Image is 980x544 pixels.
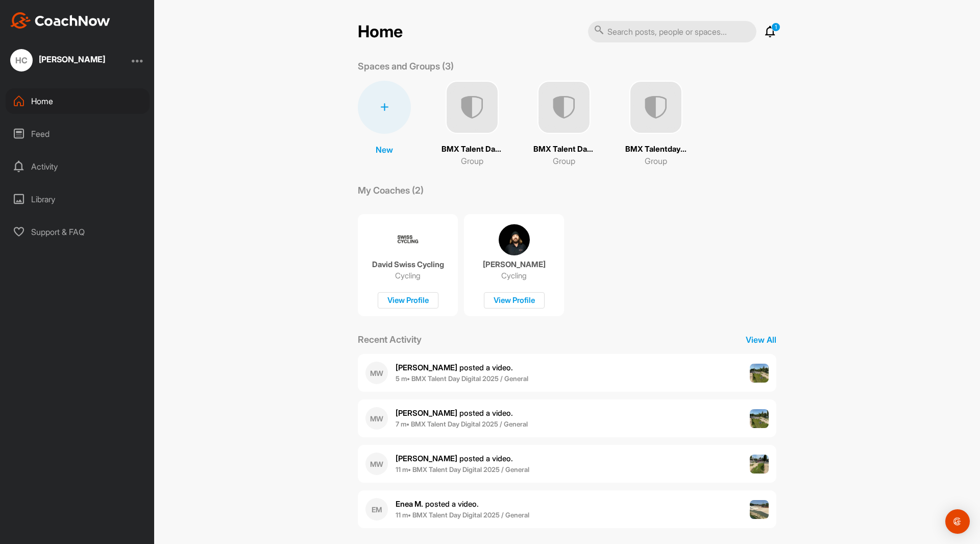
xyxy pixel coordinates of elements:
[358,333,422,346] p: Recent Activity
[396,363,457,372] b: [PERSON_NAME]
[771,22,780,32] p: 1
[372,259,444,270] p: David Swiss Cycling
[358,22,403,42] h2: Home
[625,144,687,155] p: BMX Talentday 2023
[442,81,503,167] a: BMX Talent Day Digital 2024Group
[376,144,393,156] p: New
[358,183,424,197] p: My Coaches (2)
[446,81,499,134] img: uAAAAAElFTkSuQmCC
[396,420,528,428] b: 7 m • BMX Talent Day Digital 2025 / General
[625,81,687,167] a: BMX Talentday 2023Group
[533,144,595,155] p: BMX Talent Day Digital 2025
[537,81,591,134] img: uAAAAAElFTkSuQmCC
[6,186,150,212] div: Library
[365,498,388,521] div: EM
[10,12,110,29] img: CoachNow
[6,219,150,245] div: Support & FAQ
[461,155,483,167] p: Group
[484,292,545,309] div: View Profile
[588,21,756,42] input: Search posts, people or spaces...
[396,499,423,509] b: Enea M.
[10,49,33,72] div: HC
[629,81,682,134] img: uAAAAAElFTkSuQmCC
[396,511,529,519] b: 11 m • BMX Talent Day Digital 2025 / General
[6,88,150,114] div: Home
[645,155,667,167] p: Group
[365,407,388,430] div: MW
[378,292,438,309] div: View Profile
[396,454,513,463] span: posted a video .
[393,224,424,255] img: coach avatar
[6,154,150,179] div: Activity
[39,55,105,63] div: [PERSON_NAME]
[396,408,457,418] b: [PERSON_NAME]
[533,81,595,167] a: BMX Talent Day Digital 2025Group
[365,362,388,384] div: MW
[945,509,970,534] div: Open Intercom Messenger
[750,364,769,383] img: post image
[396,499,479,509] span: posted a video .
[750,455,769,474] img: post image
[750,409,769,429] img: post image
[365,453,388,475] div: MW
[396,363,513,372] span: posted a video .
[396,374,528,383] b: 5 m • BMX Talent Day Digital 2025 / General
[553,155,575,167] p: Group
[750,500,769,519] img: post image
[396,408,513,418] span: posted a video .
[395,271,421,281] p: Cycling
[483,259,546,270] p: [PERSON_NAME]
[358,59,454,73] p: Spaces and Groups (3)
[396,454,457,463] b: [PERSON_NAME]
[499,224,530,255] img: coach avatar
[6,121,150,147] div: Feed
[746,334,776,346] p: View All
[396,465,529,474] b: 11 m • BMX Talent Day Digital 2025 / General
[501,271,527,281] p: Cycling
[442,144,503,155] p: BMX Talent Day Digital 2024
